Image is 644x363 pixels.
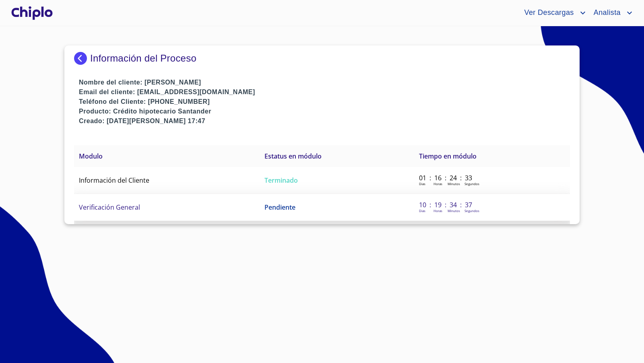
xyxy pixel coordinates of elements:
[518,6,587,19] button: account of current user
[79,107,570,116] p: Producto: Crédito hipotecario Santander
[264,203,295,212] span: Pendiente
[74,52,570,65] div: Información del Proceso
[518,6,578,19] span: Ver Descargas
[588,6,625,19] span: Analista
[464,208,479,213] p: Segundos
[588,6,634,19] button: account of current user
[90,53,196,64] p: Información del Proceso
[79,176,149,185] span: Información del Cliente
[79,152,103,161] span: Modulo
[433,208,442,213] p: Horas
[79,78,570,87] p: Nombre del cliente: [PERSON_NAME]
[79,87,570,97] p: Email del cliente: [EMAIL_ADDRESS][DOMAIN_NAME]
[79,97,570,107] p: Teléfono del Cliente: [PHONE_NUMBER]
[79,116,570,126] p: Creado: [DATE][PERSON_NAME] 17:47
[419,208,425,213] p: Dias
[74,52,90,65] img: Docupass spot blue
[464,181,479,186] p: Segundos
[448,181,460,186] p: Minutos
[448,208,460,213] p: Minutos
[419,181,425,186] p: Dias
[433,181,442,186] p: Horas
[419,173,473,182] p: 01 : 16 : 24 : 33
[264,176,298,185] span: Terminado
[79,203,140,212] span: Verificación General
[264,152,322,161] span: Estatus en módulo
[419,152,477,161] span: Tiempo en módulo
[419,200,473,209] p: 10 : 19 : 34 : 37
